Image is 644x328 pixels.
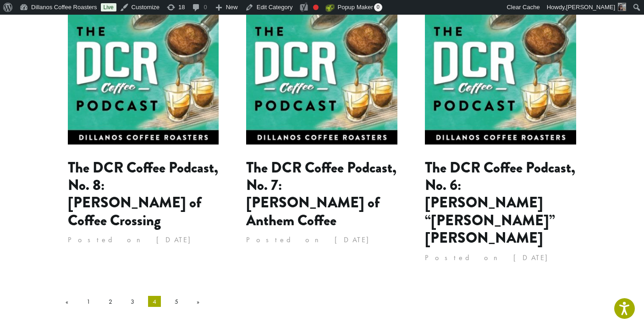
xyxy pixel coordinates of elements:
p: Posted on [DATE] [425,251,576,265]
a: The DCR Coffee Podcast, No. 6: [PERSON_NAME] “[PERSON_NAME]” [PERSON_NAME] [425,157,575,249]
div: Focus keyphrase not set [313,5,319,10]
a: The DCR Coffee Podcast, No. 8: [PERSON_NAME] of Coffee Crossing [68,157,218,231]
a: « [61,294,73,309]
span: [PERSON_NAME] [566,4,615,11]
span: 0 [374,3,382,11]
span: Page 4 [148,296,161,307]
p: Posted on [DATE] [246,233,397,247]
a: Page 5 [170,294,183,309]
a: Page 2 [104,294,117,309]
a: » [192,294,204,309]
a: Page 3 [126,294,139,309]
a: The DCR Coffee Podcast, No. 7: [PERSON_NAME] of Anthem Coffee [246,157,396,231]
p: Posted on [DATE] [68,233,219,247]
a: Live [101,3,116,11]
a: Page 1 [82,294,95,309]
